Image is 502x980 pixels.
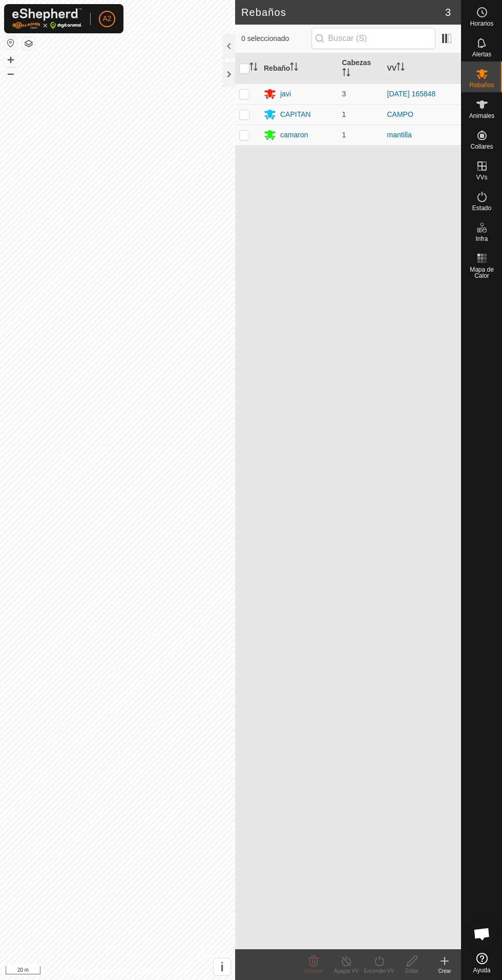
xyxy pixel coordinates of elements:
[342,70,350,78] p-sorticon: Activar para ordenar
[260,53,338,84] th: Rebaño
[338,53,383,84] th: Cabezas
[5,37,17,49] button: Restablecer Mapa
[214,958,231,975] button: i
[136,967,171,976] a: Contáctenos
[383,53,462,84] th: VV
[475,236,488,242] span: Infra
[5,54,17,66] button: +
[462,949,502,977] a: Ayuda
[470,21,493,27] span: Horarios
[472,205,491,211] span: Estado
[342,90,346,98] span: 3
[464,267,499,279] span: Mapa de Calor
[290,64,298,72] p-sorticon: Activar para ordenar
[23,37,35,50] button: Capas del Mapa
[304,968,323,974] span: Eliminar
[249,64,258,72] p-sorticon: Activar para ordenar
[473,967,491,973] span: Ayuda
[311,28,435,49] input: Buscar (S)
[469,113,494,119] span: Animales
[363,967,395,975] div: Encender VV
[472,51,491,57] span: Alertas
[342,110,346,118] span: 1
[396,64,405,72] p-sorticon: Activar para ordenar
[467,918,497,949] div: Chat abierto
[470,144,493,150] span: Collares
[220,960,224,974] span: i
[387,110,413,118] a: CAMPO
[241,6,445,18] h2: Rebaños
[12,8,82,29] img: Logo Gallagher
[280,89,291,99] div: javi
[65,967,123,976] a: Política de Privacidad
[387,90,436,98] a: [DATE] 165848
[280,130,308,140] div: camaron
[428,967,461,975] div: Crear
[387,131,412,139] a: mantilla
[342,131,346,139] span: 1
[241,33,311,44] span: 0 seleccionado
[330,967,363,975] div: Apagar VV
[395,967,428,975] div: Editar
[445,5,451,20] span: 3
[5,67,17,79] button: –
[102,13,111,24] span: A2
[469,82,494,88] span: Rebaños
[476,174,487,180] span: VVs
[280,109,311,120] div: CAPITAN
